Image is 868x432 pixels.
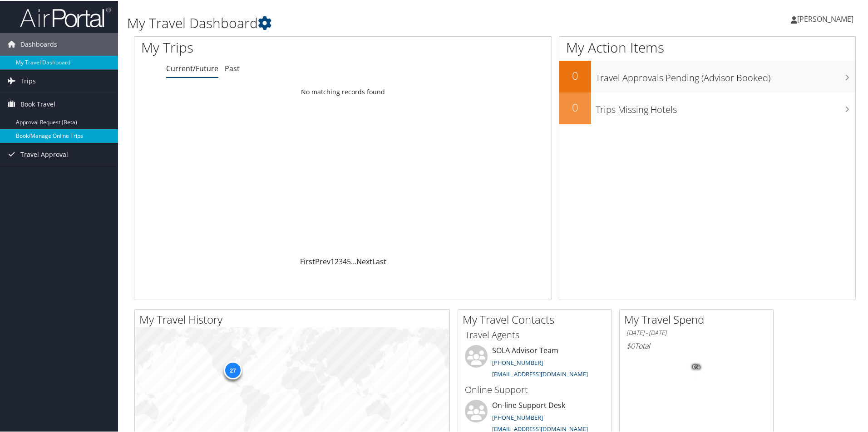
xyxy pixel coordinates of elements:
a: Current/Future [166,63,218,73]
h3: Travel Approvals Pending (Advisor Booked) [596,66,855,83]
div: 27 [224,360,242,379]
a: 2 [335,256,339,266]
a: [EMAIL_ADDRESS][DOMAIN_NAME] [492,369,588,377]
h3: Online Support [465,383,605,395]
h2: My Travel History [139,311,449,326]
a: First [300,256,315,266]
span: $0 [626,340,635,350]
a: Past [225,63,240,73]
a: [PERSON_NAME] [791,5,863,32]
a: 0Trips Missing Hotels [559,92,855,123]
h3: Trips Missing Hotels [596,98,855,115]
a: [PHONE_NUMBER] [492,358,543,366]
a: 3 [339,256,343,266]
h2: My Travel Contacts [463,311,612,326]
img: airportal-logo.png [20,6,111,27]
li: SOLA Advisor Team [460,344,609,381]
span: … [351,256,356,266]
a: 0Travel Approvals Pending (Advisor Booked) [559,60,855,92]
h3: Travel Agents [465,328,605,340]
h1: My Action Items [559,37,855,56]
td: No matching records found [134,83,552,99]
h1: My Trips [141,37,371,56]
h2: 0 [559,99,591,114]
h2: My Travel Spend [624,311,773,326]
a: [PHONE_NUMBER] [492,413,543,421]
h6: [DATE] - [DATE] [626,328,766,336]
a: Next [356,256,372,266]
a: 1 [330,256,335,266]
span: Dashboards [20,32,57,55]
a: 5 [347,256,351,266]
h1: My Travel Dashboard [127,13,617,32]
span: Book Travel [20,92,55,115]
a: [EMAIL_ADDRESS][DOMAIN_NAME] [492,424,588,432]
a: Last [372,256,386,266]
span: Trips [20,69,36,92]
span: [PERSON_NAME] [797,13,853,23]
h6: Total [626,340,766,350]
tspan: 0% [693,364,700,369]
a: Prev [315,256,330,266]
span: Travel Approval [20,142,68,165]
a: 4 [343,256,347,266]
h2: 0 [559,67,591,83]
